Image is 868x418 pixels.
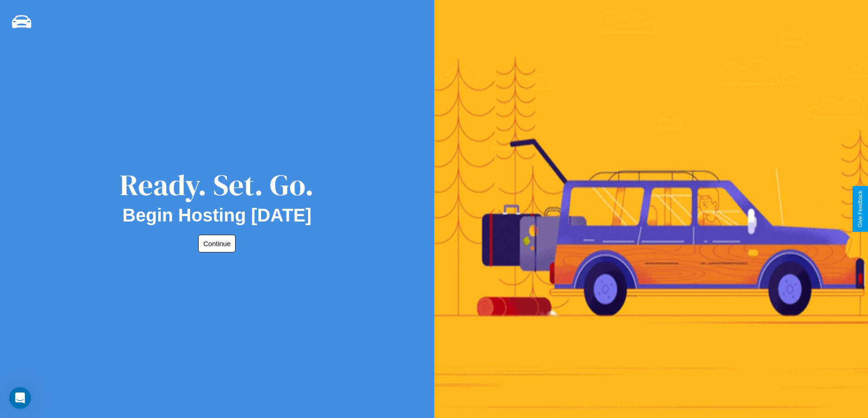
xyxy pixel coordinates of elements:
iframe: Intercom live chat [9,387,31,409]
div: Ready. Set. Go. [120,165,314,205]
button: Continue [198,235,236,252]
div: Give Feedback [857,191,863,227]
h2: Begin Hosting [DATE] [123,205,312,226]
